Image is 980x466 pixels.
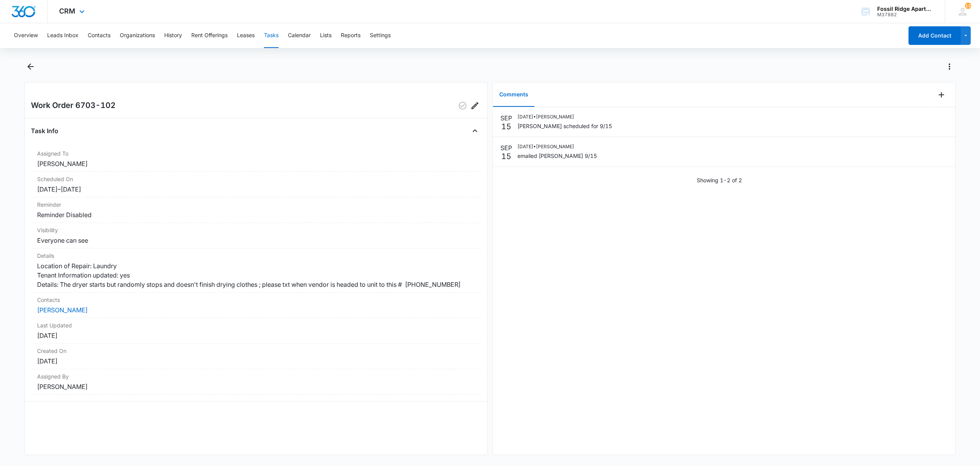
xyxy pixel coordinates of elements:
[493,83,534,107] button: Comments
[909,26,961,45] button: Add Contact
[370,23,391,48] button: Settings
[14,23,38,48] button: Overview
[288,23,311,48] button: Calendar
[31,126,58,135] h4: Task Info
[517,152,597,160] p: emailed [PERSON_NAME] 9/15
[47,23,78,48] button: Leads Inbox
[31,197,481,223] div: ReminderReminder Disabled
[500,113,512,123] p: SEP
[31,248,481,293] div: DetailsLocation of Repair: Laundry Tenant Information updated: yes Details: The dryer starts but ...
[697,176,742,184] p: Showing 1-2 of 2
[37,159,475,168] dd: [PERSON_NAME]
[88,23,111,48] button: Contacts
[31,293,481,318] div: Contacts[PERSON_NAME]
[500,143,512,152] p: SEP
[37,200,475,209] dt: Reminder
[37,372,475,380] dt: Assigned By
[37,252,475,260] dt: Details
[37,261,475,289] dd: Location of Repair: Laundry Tenant Information updated: yes Details: The dryer starts but randoml...
[31,223,481,248] div: VisibilityEveryone can see
[469,99,481,112] button: Edit
[37,356,475,366] dd: [DATE]
[31,369,481,395] div: Assigned By[PERSON_NAME]
[965,3,971,9] span: 13
[37,185,475,194] dd: [DATE] – [DATE]
[31,344,481,369] div: Created On[DATE]
[31,172,481,197] div: Scheduled On[DATE]–[DATE]
[37,236,475,245] dd: Everyone can see
[517,122,612,130] p: [PERSON_NAME] scheduled for 9/15
[164,23,182,48] button: History
[37,347,475,355] dt: Created On
[264,23,279,48] button: Tasks
[37,321,475,329] dt: Last Updated
[37,226,475,234] dt: Visibility
[31,146,481,172] div: Assigned To[PERSON_NAME]
[943,60,956,73] button: Actions
[341,23,361,48] button: Reports
[31,318,481,344] div: Last Updated[DATE]
[965,3,971,9] div: notifications count
[237,23,255,48] button: Leases
[37,382,475,391] dd: [PERSON_NAME]
[191,23,228,48] button: Rent Offerings
[59,7,75,15] span: CRM
[24,60,37,73] button: Back
[37,149,475,158] dt: Assigned To
[37,306,88,314] a: [PERSON_NAME]
[31,99,116,112] h2: Work Order 6703-102
[469,125,481,137] button: Close
[935,89,948,101] button: Add Comment
[501,152,511,160] p: 15
[37,175,475,183] dt: Scheduled On
[877,6,934,12] div: account name
[37,331,475,340] dd: [DATE]
[37,296,475,304] dt: Contacts
[501,123,511,130] p: 15
[877,12,934,17] div: account id
[120,23,155,48] button: Organizations
[320,23,332,48] button: Lists
[517,113,612,120] p: [DATE] • [PERSON_NAME]
[517,143,597,150] p: [DATE] • [PERSON_NAME]
[37,210,475,219] dd: Reminder Disabled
